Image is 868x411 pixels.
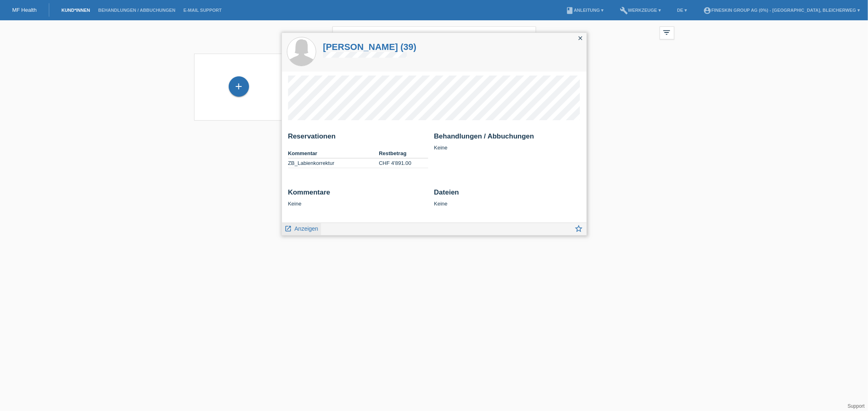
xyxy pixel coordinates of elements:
[94,8,179,13] a: Behandlungen / Abbuchungen
[434,132,580,151] div: Keine
[434,188,580,201] h2: Dateien
[616,8,665,13] a: buildWerkzeuge ▾
[434,188,580,207] div: Keine
[295,225,318,232] span: Anzeigen
[285,223,319,233] a: launch Anzeigen
[379,158,428,168] td: CHF 4'891.00
[566,6,574,15] i: book
[288,188,428,207] div: Keine
[434,132,580,145] h2: Behandlungen / Abbuchungen
[229,80,249,93] div: Kund*in hinzufügen
[332,26,536,45] input: Suche...
[57,8,94,13] a: Kund*innen
[288,188,428,201] h2: Kommentare
[323,42,417,52] a: [PERSON_NAME] (39)
[575,224,584,233] i: star_border
[562,8,608,13] a: bookAnleitung ▾
[288,149,379,158] th: Kommentar
[703,6,711,15] i: account_circle
[12,7,37,13] a: MF Health
[379,149,428,158] th: Restbetrag
[288,158,379,168] td: ZB_Labienkorrektur
[620,6,628,15] i: build
[575,225,584,235] a: star_border
[288,132,428,145] h2: Reservationen
[522,31,532,41] i: close
[179,8,226,13] a: E-Mail Support
[285,225,292,232] i: launch
[699,8,864,13] a: account_circleFineSkin Group AG (0%) - [GEOGRAPHIC_DATA], Bleicherweg ▾
[673,8,691,13] a: DE ▾
[848,403,865,409] a: Support
[662,28,671,37] i: filter_list
[577,35,584,41] i: close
